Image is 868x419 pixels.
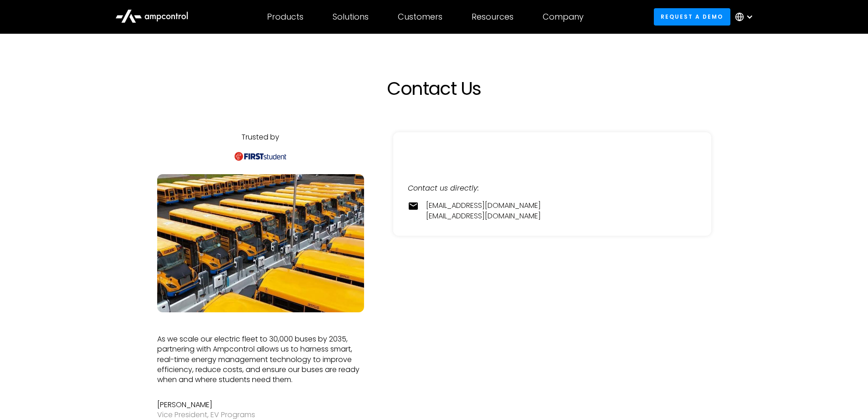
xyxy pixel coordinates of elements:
[408,183,697,193] div: Contact us directly:
[267,12,303,22] div: Products
[543,12,584,22] div: Company
[426,201,541,211] a: [EMAIL_ADDRESS][DOMAIN_NAME]
[398,12,442,22] div: Customers
[333,12,369,22] div: Solutions
[426,211,541,221] a: [EMAIL_ADDRESS][DOMAIN_NAME]
[654,8,730,25] a: Request a demo
[472,12,514,22] div: Resources
[234,78,635,99] h1: Contact Us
